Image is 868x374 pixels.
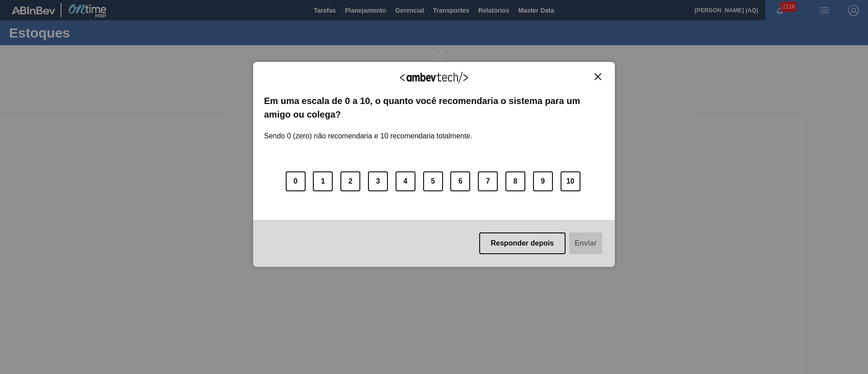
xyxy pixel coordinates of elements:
button: 9 [533,171,553,191]
button: Close [592,73,604,80]
button: 1 [313,171,333,191]
img: Close [594,73,601,80]
button: 6 [450,171,470,191]
button: 5 [423,171,443,191]
button: Responder depois [479,232,566,254]
button: 2 [340,171,360,191]
button: 8 [505,171,525,191]
button: 10 [561,171,580,191]
button: 3 [368,171,388,191]
button: 0 [286,171,306,191]
button: 4 [396,171,415,191]
label: Sendo 0 (zero) não recomendaria e 10 recomendaria totalmente. [264,121,472,140]
label: Em uma escala de 0 a 10, o quanto você recomendaria o sistema para um amigo ou colega? [264,94,604,122]
img: Logo Ambevtech [400,72,468,83]
button: 7 [478,171,498,191]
